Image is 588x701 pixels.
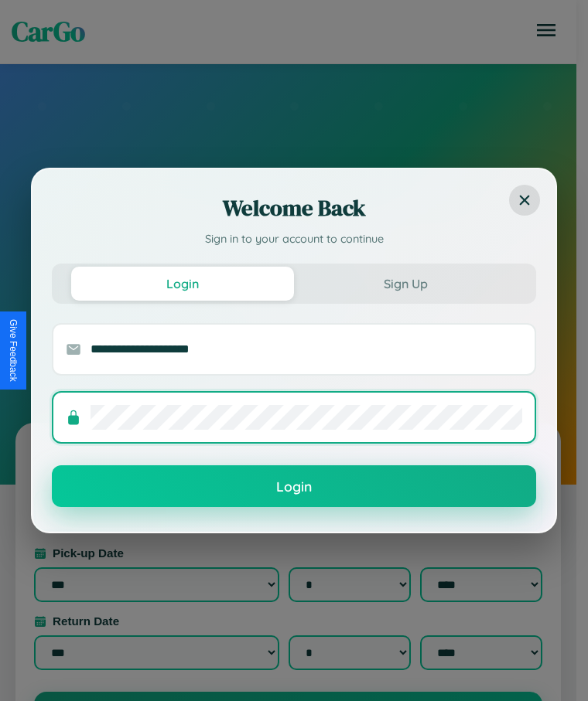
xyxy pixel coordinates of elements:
p: Sign in to your account to continue [52,231,536,248]
h2: Welcome Back [52,192,536,223]
button: Login [52,465,536,507]
button: Login [71,267,294,301]
button: Sign Up [294,267,517,301]
div: Give Feedback [8,319,19,382]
